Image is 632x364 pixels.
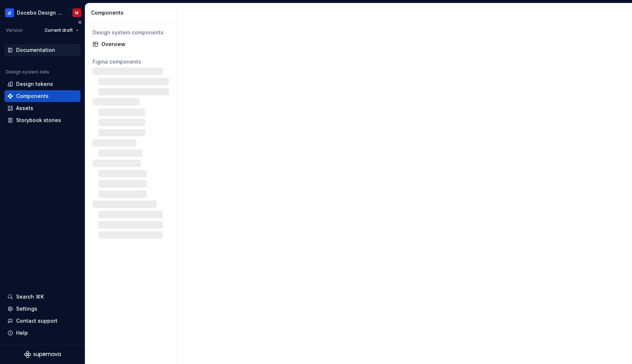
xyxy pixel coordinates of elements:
[4,90,80,102] a: Components
[41,25,82,35] button: Current draft
[1,5,83,20] button: Docebo Design SystemM
[45,27,73,33] span: Current draft
[16,117,61,124] div: Storybook stories
[16,317,57,325] div: Contact support
[93,29,169,36] div: Design system components
[6,27,23,33] div: Version
[16,46,55,54] div: Documentation
[16,329,28,337] div: Help
[16,105,33,112] div: Assets
[101,41,169,48] div: Overview
[91,9,173,16] div: Components
[4,102,80,114] a: Assets
[4,303,80,315] a: Settings
[75,17,85,27] button: Collapse sidebar
[16,293,44,300] div: Search ⌘K
[16,305,37,312] div: Settings
[24,351,61,358] svg: Supernova Logo
[90,38,172,50] a: Overview
[5,8,14,17] img: 61bee0c3-d5fb-461c-8253-2d4ca6d6a773.png
[16,80,53,88] div: Design tokens
[4,291,80,303] button: Search ⌘K
[16,92,49,100] div: Components
[4,44,80,56] a: Documentation
[93,58,169,65] div: Figma components
[4,78,80,90] a: Design tokens
[4,315,80,327] button: Contact support
[75,10,79,16] div: M
[4,114,80,126] a: Storybook stories
[17,9,64,16] div: Docebo Design System
[4,327,80,339] button: Help
[6,69,49,75] div: Design system data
